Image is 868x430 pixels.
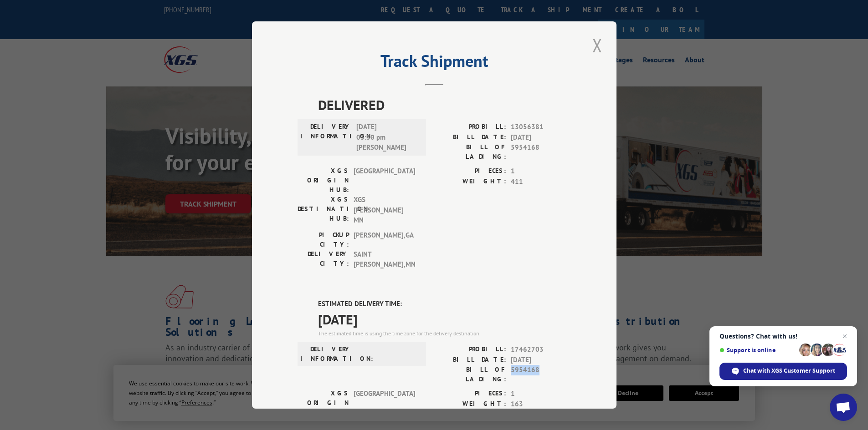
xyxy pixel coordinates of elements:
span: 5954168 [511,365,571,384]
label: DELIVERY CITY: [298,249,349,270]
button: Close modal [590,33,605,58]
span: [DATE] [318,309,571,329]
label: DELIVERY INFORMATION: [300,344,352,364]
label: XGS DESTINATION HUB: [298,195,349,226]
label: ESTIMATED DELIVERY TIME: [318,299,571,309]
span: [GEOGRAPHIC_DATA] [354,166,415,195]
span: 13056381 [511,122,571,132]
span: [DATE] [511,132,571,143]
span: 17462703 [511,344,571,355]
div: The estimated time is using the time zone for the delivery destination. [318,329,571,338]
label: PIECES: [434,389,506,399]
span: DELIVERED [318,95,571,115]
label: PICKUP CITY: [298,230,349,249]
span: 1 [511,389,571,399]
label: PROBILL: [434,122,506,132]
a: Open chat [830,394,857,421]
span: Chat with XGS Customer Support [719,363,847,380]
label: BILL DATE: [434,132,506,143]
span: Support is online [719,347,796,354]
label: XGS ORIGIN HUB: [298,166,349,195]
label: DELIVERY INFORMATION: [300,122,352,153]
span: XGS [PERSON_NAME] MN [354,195,415,226]
label: WEIGHT: [434,399,506,410]
span: Chat with XGS Customer Support [743,367,835,375]
label: PROBILL: [434,344,506,355]
label: BILL DATE: [434,355,506,365]
span: [GEOGRAPHIC_DATA] [354,389,415,417]
span: [PERSON_NAME] , GA [354,230,415,249]
span: [DATE] 03:30 pm [PERSON_NAME] [356,122,418,153]
label: PIECES: [434,166,506,177]
label: XGS ORIGIN HUB: [298,389,349,417]
label: WEIGHT: [434,177,506,187]
span: 411 [511,177,571,187]
span: 163 [511,399,571,410]
span: SAINT [PERSON_NAME] , MN [354,249,415,270]
label: BILL OF LADING: [434,365,506,384]
span: 1 [511,166,571,177]
h2: Track Shipment [298,55,571,72]
label: BILL OF LADING: [434,142,506,162]
span: 5954168 [511,142,571,162]
span: Questions? Chat with us! [719,333,847,340]
span: [DATE] [511,355,571,365]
